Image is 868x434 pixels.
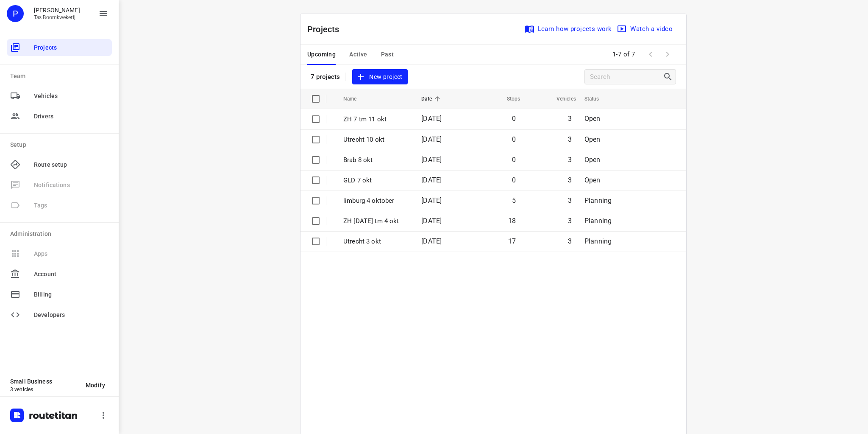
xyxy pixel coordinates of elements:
span: Planning [584,196,612,204]
span: 5 [512,196,516,204]
span: 0 [512,115,516,123]
div: Projects [7,39,112,56]
span: Planning [584,217,612,225]
span: [DATE] [421,115,442,123]
span: [DATE] [421,217,442,225]
span: [DATE] [421,156,442,164]
span: Stops [496,94,520,104]
span: Route setup [34,160,108,169]
div: Route setup [7,156,112,173]
p: GLD 7 okt [343,176,409,185]
span: 1-7 of 7 [609,45,639,64]
p: Peter Tas [34,7,80,14]
span: 3 [568,217,572,225]
span: Past [381,49,394,60]
span: New project [357,72,402,82]
span: Open [584,115,601,123]
button: Modify [79,378,112,393]
div: Billing [7,286,112,303]
p: ZH 30 sept tm 4 okt [343,216,409,226]
span: Open [584,135,601,143]
span: Status [584,94,610,104]
span: Available only on our Business plan [7,175,112,195]
span: Drivers [34,112,108,121]
span: [DATE] [421,196,442,204]
span: Developers [34,311,108,319]
span: 3 [568,135,572,143]
p: Setup [10,140,112,149]
p: 3 vehicles [10,386,79,392]
span: Vehicles [545,94,576,104]
span: Available only on our Business plan [7,244,112,264]
span: Account [34,270,108,279]
span: 3 [568,176,572,184]
span: Available only on our Business plan [7,195,112,216]
span: Previous Page [642,46,659,63]
span: 0 [512,176,516,184]
p: Team [10,72,112,81]
span: [DATE] [421,237,442,245]
span: 18 [508,217,516,225]
span: Name [343,94,368,104]
span: 3 [568,115,572,123]
p: limburg 4 oktober [343,196,409,206]
input: Search projects [590,70,663,84]
span: 0 [512,156,516,164]
p: Utrecht 3 okt [343,237,409,246]
span: Planning [584,237,612,245]
div: Drivers [7,108,112,125]
p: ZH 7 tm 11 okt [343,115,409,124]
span: Upcoming [307,49,336,60]
div: Account [7,266,112,283]
span: Active [349,49,367,60]
span: Projects [34,43,108,52]
span: Modify [86,382,105,389]
span: 0 [512,135,516,143]
span: Billing [34,290,108,299]
p: 7 projects [311,73,340,81]
span: Date [421,94,443,104]
span: Next Page [659,46,676,63]
p: Brab 8 okt [343,155,409,165]
p: Tas Boomkwekerij [34,14,80,20]
span: 3 [568,196,572,204]
span: 3 [568,156,572,164]
span: [DATE] [421,135,442,143]
p: Projects [307,23,346,36]
div: Vehicles [7,87,112,104]
span: Open [584,156,601,164]
div: Search [663,72,676,82]
button: New project [352,69,407,85]
span: Open [584,176,601,184]
span: [DATE] [421,176,442,184]
p: Administration [10,230,112,238]
p: Utrecht 10 okt [343,135,409,145]
div: Developers [7,306,112,323]
p: Small Business [10,378,79,385]
span: Vehicles [34,92,108,101]
div: P [7,5,24,22]
span: 3 [568,237,572,245]
span: 17 [508,237,516,245]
